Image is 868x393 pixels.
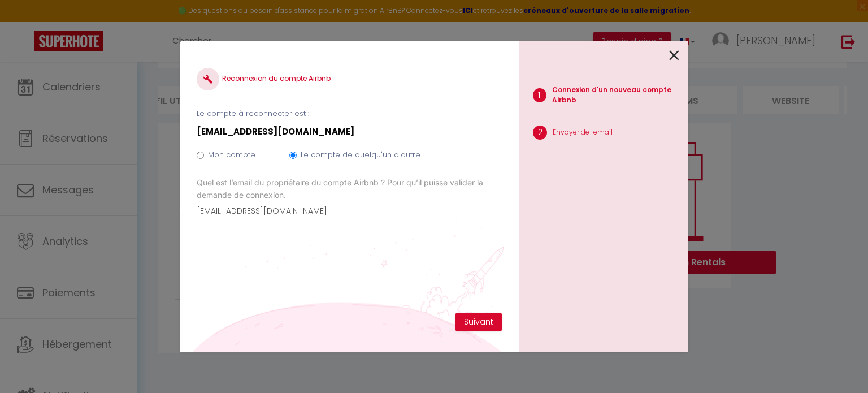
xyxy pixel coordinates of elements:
[197,108,502,119] p: Le compte à reconnecter est :
[455,313,502,332] button: Suivant
[197,68,502,90] h4: Reconnexion du compte Airbnb
[533,126,547,140] span: 2
[301,149,420,161] label: Le compte de quelqu'un d'autre
[553,127,613,138] p: Envoyer de l'email
[533,88,546,102] span: 1
[208,149,255,161] label: Mon compte
[197,125,502,139] p: [EMAIL_ADDRESS][DOMAIN_NAME]
[197,176,502,201] label: Quel est l’email du propriétaire du compte Airbnb ? Pour qu’il puisse valider la demande de conne...
[9,5,43,38] button: Ouvrir le widget de chat LiveChat
[552,85,689,106] p: Connexion d'un nouveau compte Airbnb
